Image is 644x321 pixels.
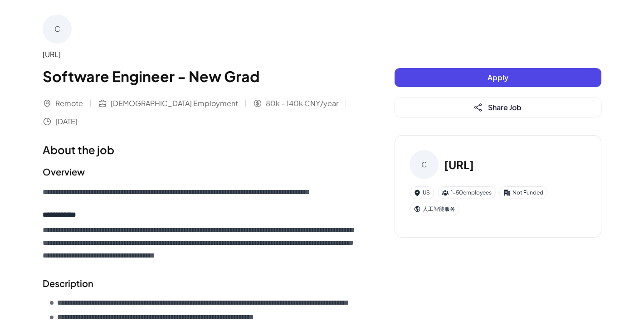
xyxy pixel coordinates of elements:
span: 80k - 140k CNY/year [266,98,338,109]
div: C [410,150,439,179]
div: US [410,186,434,199]
h1: About the job [43,141,358,158]
div: 人工智能服务 [410,203,459,215]
div: Not Funded [499,186,547,199]
h2: Overview [43,165,358,179]
div: [URL] [43,49,358,60]
div: C [43,15,72,44]
span: [DATE] [55,116,78,127]
div: 1-50 employees [438,186,496,199]
button: Apply [395,68,601,87]
h2: Description [43,277,358,290]
h1: Software Engineer - New Grad [43,65,358,87]
h3: [URL] [444,156,474,173]
span: [DEMOGRAPHIC_DATA] Employment [111,98,238,109]
button: Share Job [395,98,601,117]
span: Remote [55,98,83,109]
span: Share Job [488,102,522,112]
span: Apply [488,73,508,82]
